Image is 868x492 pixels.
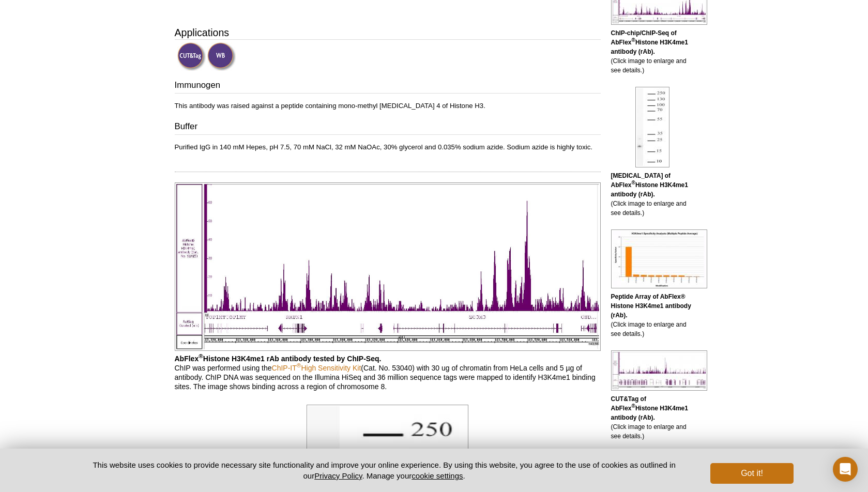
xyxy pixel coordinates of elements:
[611,394,694,441] p: (Click image to enlarge and see details.)
[175,120,601,135] h3: Buffer
[314,471,362,480] a: Privacy Policy
[175,354,601,391] p: ChIP was performed using the (Cat. No. 53040) with 30 ug of chromatin from HeLa cells and 5 µg of...
[175,101,601,111] p: This antibody was raised against a peptide containing mono-methyl [MEDICAL_DATA] 4 of Histone H3.
[75,459,694,481] p: This website uses cookies to provide necessary site functionality and improve your online experie...
[632,180,635,186] sup: ®
[175,355,382,363] b: AbFlex Histone H3K4me1 rAb antibody tested by ChIP-Seq.
[611,292,694,339] p: (Click image to enlarge and see details.)
[632,403,635,409] sup: ®
[175,182,601,351] img: AbFlex<sup>®</sup> Histone H3K4me1 antibody (rAb) tested by ChIP-chip/ChIP-Seq.
[611,350,707,391] img: AbFlex<sup>®</sup> Histone H3K4me1 antibody (rAb) tested by CUT&Tag.
[297,362,301,369] sup: ®
[632,37,635,43] sup: ®
[272,364,361,372] a: ChIP-IT®High Sensitivity Kit
[611,229,707,288] img: AbFlex® Histone H3K4me1 antibody (rAb) tested by Histone Peptide Array
[611,395,688,421] b: CUT&Tag of AbFlex Histone H3K4me1 antibody (rAb).
[611,171,694,218] p: (Click image to enlarge and see details.)
[611,28,694,75] p: (Click image to enlarge and see details.)
[175,143,601,152] p: Purified IgG in 140 mM Hepes, pH 7.5, 70 mM NaCl, 32 mM NaOAc, 30% glycerol and 0.035% sodium azi...
[611,172,688,198] b: [MEDICAL_DATA] of AbFlex Histone H3K4me1 antibody (rAb).
[611,293,691,319] b: Peptide Array of AbFlex® Histone H3K4me1 antibody (rAb).
[635,87,669,167] img: AbFlex<sup>®</sup> Histone H3K4me1 antibody (rAb) tested by Western blot.
[199,353,203,360] sup: ®
[611,29,688,55] b: ChIP-chip/ChIP-Seq of AbFlex Histone H3K4me1 antibody (rAb).
[833,457,858,482] div: Open Intercom Messenger
[207,42,236,71] img: Western Blot Validated
[175,25,601,40] h3: Applications
[412,471,463,480] button: cookie settings
[710,463,793,484] button: Got it!
[175,79,601,94] h3: Immunogen
[177,42,206,71] img: CUT&Tag Validated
